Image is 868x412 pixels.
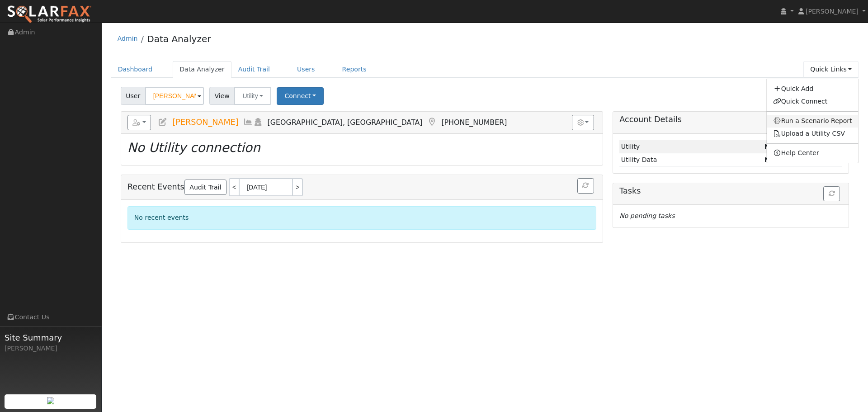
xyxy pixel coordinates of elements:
a: Quick Add [767,82,859,95]
span: [GEOGRAPHIC_DATA], [GEOGRAPHIC_DATA] [268,118,423,127]
h5: Tasks [619,186,842,196]
div: [PERSON_NAME] [5,344,97,353]
button: Refresh [577,178,594,194]
a: Quick Connect [767,95,859,108]
span: View [209,87,235,105]
a: Quick Links [803,61,859,78]
span: [PERSON_NAME] [806,8,859,15]
td: Utility Data [619,153,763,166]
a: > [293,178,303,196]
button: Refresh [823,186,840,202]
strong: ID: null, authorized: None [764,143,783,150]
a: Reports [335,61,373,78]
div: No recent events [127,206,596,229]
a: Map [427,118,437,127]
a: Run a Scenario Report [767,115,859,128]
a: Multi-Series Graph [243,118,253,127]
i: No Utility connection [127,140,260,155]
input: Select a User [145,87,204,105]
span: Site Summary [5,331,97,344]
i: No pending tasks [619,212,675,219]
a: Audit Trail [184,180,226,195]
a: Admin [118,35,138,42]
button: Connect [277,87,324,105]
a: Users [290,61,322,78]
img: SolarFax [7,5,92,24]
a: Audit Trail [231,61,277,78]
span: User [121,87,146,105]
strong: None [764,156,783,163]
a: Login As (last Never) [253,118,263,127]
a: Help Center [767,147,859,160]
a: Data Analyzer [173,61,231,78]
h5: Account Details [619,115,842,124]
a: Upload a Utility CSV [773,130,845,137]
img: retrieve [47,397,54,404]
a: Data Analyzer [147,33,211,44]
a: Edit User (37131) [158,118,168,127]
td: Utility [619,140,763,153]
span: [PERSON_NAME] [172,118,238,127]
a: Dashboard [111,61,160,78]
span: [PHONE_NUMBER] [441,118,507,127]
h5: Recent Events [127,178,596,196]
a: < [229,178,239,196]
button: Utility [234,87,271,105]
